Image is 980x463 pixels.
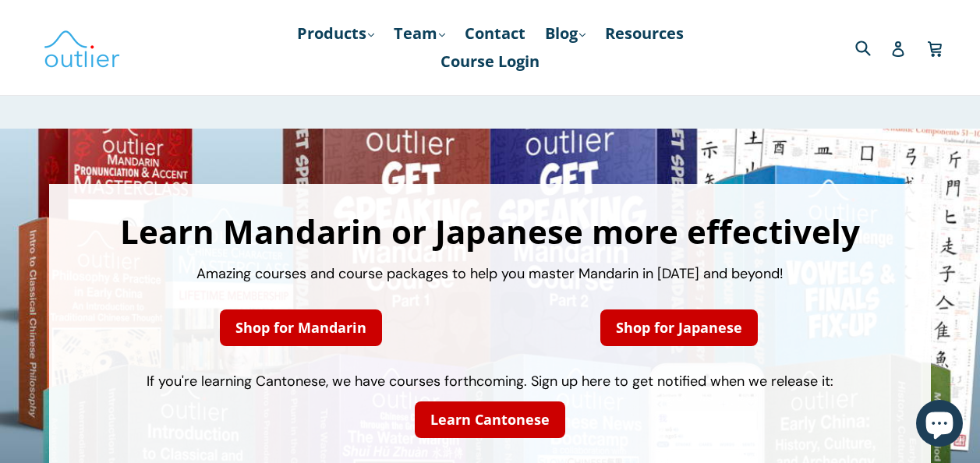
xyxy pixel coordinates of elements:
a: Learn Cantonese [415,401,565,438]
a: Shop for Japanese [600,309,758,346]
a: Blog [537,19,593,48]
a: Products [289,19,382,48]
inbox-online-store-chat: Shopify online store chat [911,400,968,451]
a: Resources [597,19,692,48]
h1: Learn Mandarin or Japanese more effectively [65,215,915,248]
a: Contact [457,19,533,48]
input: Search [851,31,894,63]
a: Shop for Mandarin [220,309,382,346]
span: If you're learning Cantonese, we have courses forthcoming. Sign up here to get notified when we r... [147,372,833,391]
span: Amazing courses and course packages to help you master Mandarin in [DATE] and beyond! [196,264,784,283]
img: Outlier Linguistics [43,25,121,70]
a: Course Login [433,48,547,76]
a: Team [386,19,453,48]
